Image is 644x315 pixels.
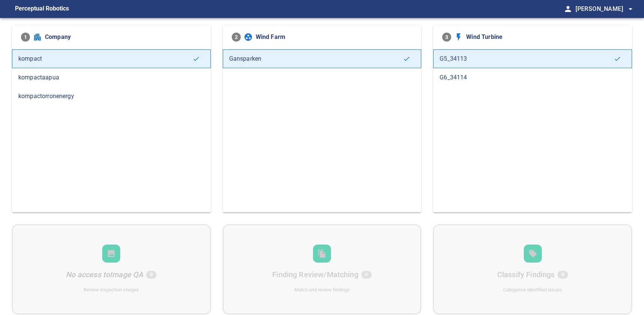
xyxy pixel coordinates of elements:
div: kompactorronenergy [12,87,211,106]
figcaption: Perceptual Robotics [15,3,69,15]
span: Wind Farm [256,33,413,42]
span: 2 [232,33,241,42]
span: 1 [21,33,30,42]
span: Wind Turbine [466,33,623,42]
span: kompactaapua [18,73,204,82]
span: G5_34113 [440,54,614,63]
button: [PERSON_NAME] [572,1,635,16]
span: 3 [442,33,451,42]
div: G5_34113 [433,49,632,68]
span: kompactorronenergy [18,92,204,101]
span: person [563,4,572,13]
div: G6_34114 [433,68,632,87]
span: Gansparken [229,54,403,63]
div: kompact [12,49,211,68]
div: kompactaapua [12,68,211,87]
div: Gansparken [223,49,422,68]
span: arrow_drop_down [626,4,635,13]
span: [PERSON_NAME] [575,4,635,14]
span: Company [45,33,202,42]
span: kompact [18,54,192,63]
span: G6_34114 [440,73,626,82]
